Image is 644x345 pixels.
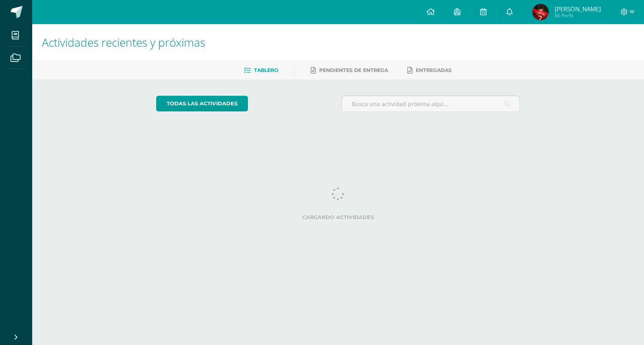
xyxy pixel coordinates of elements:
a: todas las Actividades [156,96,248,111]
a: Tablero [244,64,278,77]
label: Cargando actividades [156,214,520,220]
span: Pendientes de entrega [319,67,388,73]
input: Busca una actividad próxima aquí... [342,96,520,112]
a: Pendientes de entrega [311,64,388,77]
img: b892afe4a0e7fb358142c0e1ede79069.png [533,4,549,20]
a: Entregadas [407,64,452,77]
span: Entregadas [416,67,452,73]
span: Tablero [254,67,278,73]
span: Actividades recientes y próximas [42,35,205,50]
span: Mi Perfil [555,12,601,19]
span: [PERSON_NAME] [555,5,601,13]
